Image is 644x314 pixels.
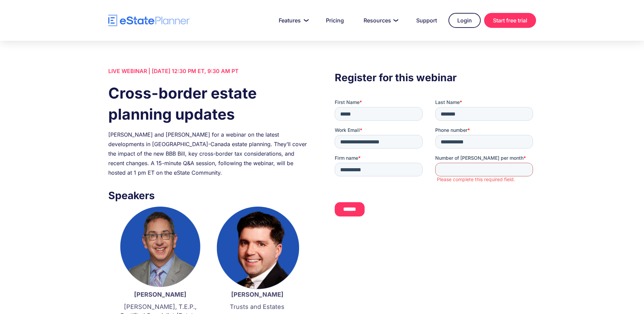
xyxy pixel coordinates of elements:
[408,14,445,27] a: Support
[216,302,299,311] p: Trusts and Estates
[108,130,309,177] div: [PERSON_NAME] and [PERSON_NAME] for a webinar on the latest developments in [GEOGRAPHIC_DATA]-Can...
[335,99,536,222] iframe: Form 0
[231,291,283,298] strong: [PERSON_NAME]
[108,66,309,76] div: LIVE WEBINAR | [DATE] 12:30 PM ET, 9:30 AM PT
[318,14,352,27] a: Pricing
[134,291,186,298] strong: [PERSON_NAME]
[271,14,314,27] a: Features
[355,14,405,27] a: Resources
[448,13,481,28] a: Login
[335,70,536,85] h3: Register for this webinar
[108,83,309,125] h1: Cross-border estate planning updates
[484,13,536,28] a: Start free trial
[108,188,309,203] h3: Speakers
[108,15,190,27] a: home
